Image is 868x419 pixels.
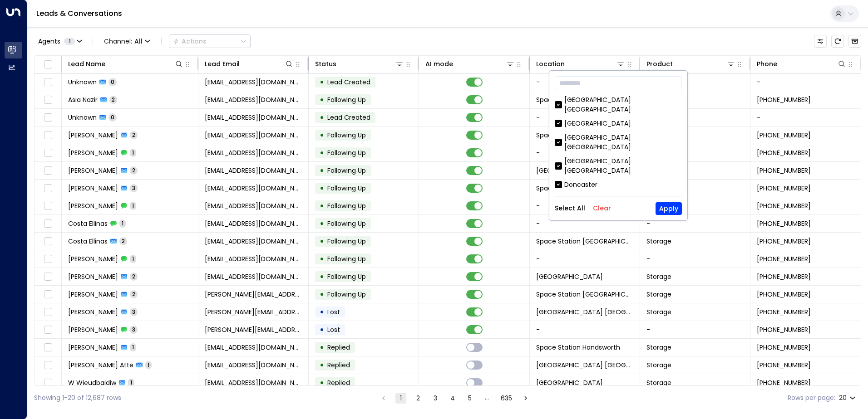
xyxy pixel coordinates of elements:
span: Lead Created [327,113,370,122]
span: Agents [38,38,60,44]
span: 1 [128,379,134,386]
span: Space Station Banbury [536,131,633,140]
span: Toggle select row [42,130,54,141]
span: Space Station Garretts Green [536,184,633,193]
span: +441503281347 [757,166,811,175]
button: Agents1 [34,35,85,48]
td: - [750,109,861,126]
span: 1 [119,219,126,227]
div: Lead Email [205,58,240,69]
span: alan.chelton@sky.com [205,307,302,317]
span: ahenshaw3137@yahoo.com [205,148,302,157]
div: Location [536,58,565,69]
span: costa_ellinas@yahoo.com [205,237,302,246]
span: +447758804004 [757,272,811,281]
span: Toggle select row [42,377,54,389]
button: Archived Leads [848,35,861,48]
button: Go to page 4 [447,393,458,404]
div: 20 [839,391,858,404]
div: • [320,375,324,390]
span: Space Station Banbury [536,290,633,299]
div: [GEOGRAPHIC_DATA] [GEOGRAPHIC_DATA] [555,95,682,114]
div: • [320,234,324,249]
span: 2 [130,166,138,174]
span: Costa Ellinas [68,219,108,228]
span: +447533054408 [757,201,811,210]
div: • [320,251,324,267]
span: Toggle select row [42,236,54,247]
span: 1 [130,149,136,156]
span: Following Up [327,272,366,281]
span: Oskar Herdland [68,290,118,299]
span: harryscarsales@hotmail.co.uk [205,95,302,104]
span: Following Up [327,148,366,157]
span: 0 [108,113,117,121]
div: • [320,304,324,320]
span: Following Up [327,290,366,299]
div: • [320,216,324,231]
td: - [640,197,750,214]
span: Storage [646,272,671,281]
div: Status [315,58,336,69]
span: Storage [646,307,671,317]
span: Alan Henshaw [68,148,118,157]
span: Toggle select row [42,271,54,283]
button: Go to next page [520,393,531,404]
div: • [320,322,324,337]
span: ijustwantaquote@gmail.com [205,378,302,387]
div: [GEOGRAPHIC_DATA] [GEOGRAPHIC_DATA] [564,95,682,114]
span: Toggle select row [42,165,54,176]
td: - [530,215,640,232]
button: Channel:All [100,35,154,48]
span: +447758804004 [757,254,811,263]
span: Alan Henshaw [68,166,118,175]
td: - [530,321,640,338]
div: … [482,393,493,404]
span: Toggle select row [42,94,54,106]
div: Location [536,58,625,69]
td: - [530,197,640,214]
td: - [750,73,861,91]
span: +447929511598 [757,95,811,104]
span: Storage [646,343,671,352]
span: Toggle select row [42,200,54,212]
span: Replied [327,343,350,352]
td: - [640,109,750,126]
span: Sarbjit Mushtaq [68,254,118,263]
button: Go to page 3 [430,393,441,404]
td: - [640,215,750,232]
span: 1 [130,202,136,209]
span: Toggle select row [42,218,54,229]
span: Replied [327,378,350,387]
div: [GEOGRAPHIC_DATA] [555,119,682,128]
div: [GEOGRAPHIC_DATA] [GEOGRAPHIC_DATA] [555,133,682,152]
span: Attechoo981234@gmail.com [205,361,302,370]
span: Cara Warren [68,131,118,140]
span: 2 [130,131,138,139]
span: jase_Thornton@hotmail.co.uk [205,201,302,210]
span: Following Up [327,95,366,104]
span: 1 [145,361,152,369]
td: - [530,250,640,268]
span: Toggle select row [42,147,54,159]
button: page 1 [395,393,406,404]
span: Collins Atte [68,361,133,370]
span: Unknown [68,78,97,87]
span: 3 [130,308,138,316]
span: ahenshaw3137@yahoo.com [205,166,302,175]
div: AI mode [425,58,453,69]
span: zehirhyjumykgnlltr@fxavaj.com [205,113,302,122]
div: [GEOGRAPHIC_DATA] [564,119,631,128]
span: Space Station Stirchley [536,378,603,387]
span: Refresh [831,35,844,48]
span: Space Station Handsworth [536,343,620,352]
span: Lost [327,325,340,334]
span: Storage [646,290,671,299]
div: • [320,180,324,196]
button: Go to page 2 [413,393,424,404]
button: Customize [814,35,827,48]
div: • [320,287,324,302]
button: Actions [169,34,251,48]
nav: pagination navigation [378,392,532,404]
span: Toggle select row [42,289,54,300]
